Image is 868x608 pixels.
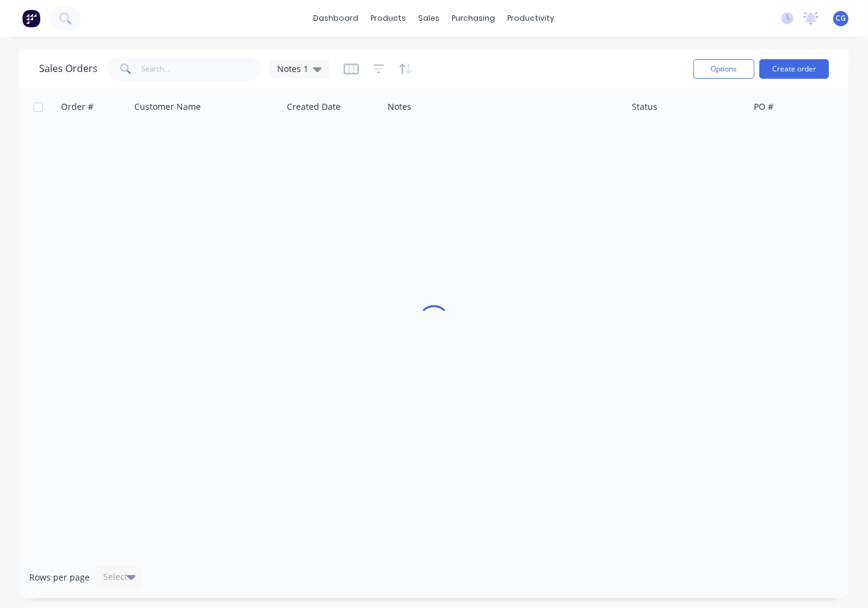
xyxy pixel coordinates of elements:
input: Search... [142,57,261,81]
div: Created Date [287,101,341,113]
div: sales [413,9,446,27]
button: Options [693,59,754,79]
h1: Sales Orders [39,63,98,74]
span: CG [836,13,846,24]
div: Select... [103,571,135,583]
span: Rows per page [29,571,90,584]
div: PO # [754,101,773,113]
div: Order # [61,101,93,113]
div: Notes [388,101,411,113]
a: dashboard [308,9,365,27]
img: Factory [22,9,40,27]
div: Customer Name [134,101,201,113]
div: Status [632,101,657,113]
button: Create order [759,59,829,79]
div: products [365,9,413,27]
span: Notes 1 [277,62,308,75]
div: productivity [502,9,561,27]
div: purchasing [446,9,502,27]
